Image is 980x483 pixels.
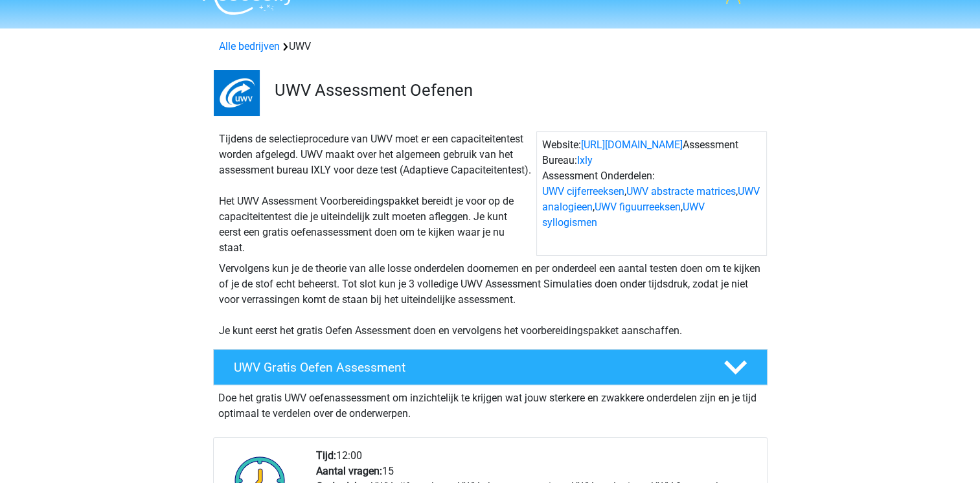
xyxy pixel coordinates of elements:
div: UWV [214,39,767,54]
a: [URL][DOMAIN_NAME] [581,139,683,151]
a: UWV abstracte matrices [626,185,736,197]
a: UWV figuurreeksen [595,201,681,213]
a: UWV Gratis Oefen Assessment [208,349,773,385]
a: Alle bedrijven [219,40,280,52]
b: Tijd: [316,449,336,462]
a: Ixly [577,154,593,166]
b: Aantal vragen: [316,465,382,477]
div: Tijdens de selectieprocedure van UWV moet er een capaciteitentest worden afgelegd. UWV maakt over... [214,131,536,256]
a: UWV cijferreeksen [542,185,624,197]
div: Website: Assessment Bureau: Assessment Onderdelen: , , , , [536,131,767,256]
h3: UWV Assessment Oefenen [275,80,757,100]
div: Doe het gratis UWV oefenassessment om inzichtelijk te krijgen wat jouw sterkere en zwakkere onder... [213,385,768,421]
div: Vervolgens kun je de theorie van alle losse onderdelen doornemen en per onderdeel een aantal test... [214,261,767,339]
h4: UWV Gratis Oefen Assessment [234,360,703,375]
